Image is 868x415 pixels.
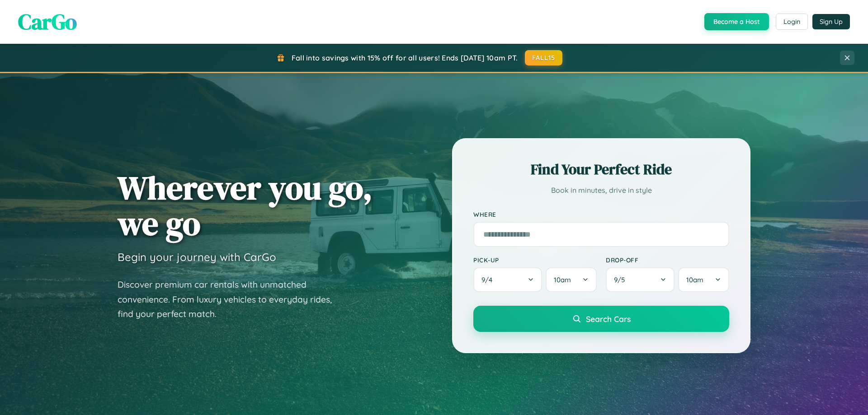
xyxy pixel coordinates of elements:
[473,210,729,218] label: Where
[525,50,563,65] button: FALL15
[614,275,629,284] span: 9 / 5
[546,267,597,292] button: 10am
[473,184,729,197] p: Book in minutes, drive in style
[473,306,729,332] button: Search Cars
[678,267,729,292] button: 10am
[473,267,542,292] button: 9/4
[586,314,631,324] span: Search Cars
[292,53,518,62] span: Fall into savings with 15% off for all users! Ends [DATE] 10am PT.
[606,256,729,264] label: Drop-off
[606,267,675,292] button: 9/5
[554,275,571,284] span: 10am
[686,275,703,284] span: 10am
[481,275,497,284] span: 9 / 4
[18,7,77,37] span: CarGo
[118,277,344,322] p: Discover premium car rentals with unmatched convenience. From luxury vehicles to everyday rides, ...
[473,159,729,179] h2: Find Your Perfect Ride
[812,14,850,29] button: Sign Up
[118,170,373,241] h1: Wherever you go, we go
[704,13,769,30] button: Become a Host
[776,14,808,30] button: Login
[473,256,597,264] label: Pick-up
[118,250,276,264] h3: Begin your journey with CarGo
